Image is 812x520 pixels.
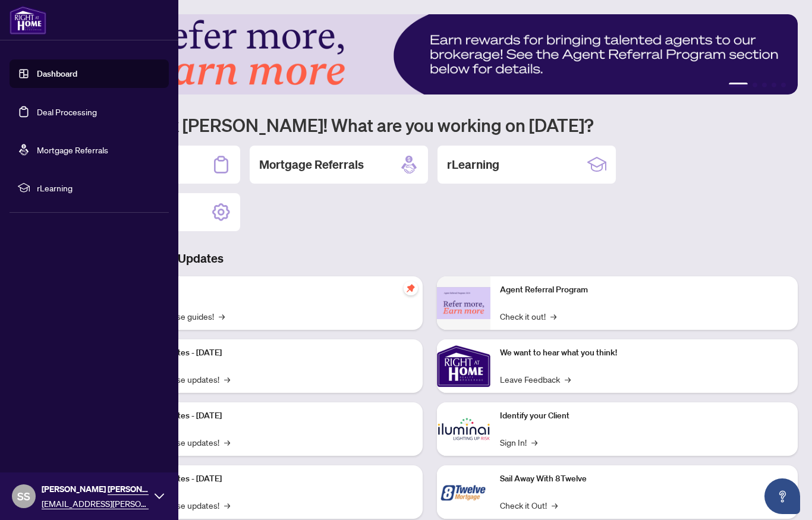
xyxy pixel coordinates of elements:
[500,283,788,297] p: Agent Referral Program
[437,402,490,456] img: Identify your Client
[37,68,77,79] a: Dashboard
[781,83,786,87] button: 5
[125,346,413,360] p: Platform Updates - [DATE]
[37,144,108,155] a: Mortgage Referrals
[10,6,46,34] img: logo
[447,156,499,173] h2: rLearning
[37,106,97,117] a: Deal Processing
[500,499,558,512] a: Check it Out!→
[565,373,571,386] span: →
[125,409,413,423] p: Platform Updates - [DATE]
[404,281,418,295] span: pushpin
[219,310,225,323] span: →
[42,483,149,496] span: [PERSON_NAME]
[224,436,230,449] span: →
[772,83,776,87] button: 4
[550,310,556,323] span: →
[17,488,30,505] span: SS
[125,283,413,297] p: Self-Help
[259,156,364,173] h2: Mortgage Referrals
[62,14,798,94] img: Slide 0
[125,472,413,486] p: Platform Updates - [DATE]
[437,465,490,519] img: Sail Away With 8Twelve
[437,339,490,393] img: We want to hear what you think!
[500,310,556,323] a: Check it out!→
[531,436,537,449] span: →
[224,373,230,386] span: →
[500,373,571,386] a: Leave Feedback→
[552,499,558,512] span: →
[762,83,767,87] button: 3
[500,346,788,360] p: We want to hear what you think!
[729,83,748,87] button: 1
[437,287,490,320] img: Agent Referral Program
[42,498,242,509] chrome_annotation: [EMAIL_ADDRESS][PERSON_NAME][DOMAIN_NAME]
[500,436,537,449] a: Sign In!→
[224,499,230,512] span: →
[500,472,788,486] p: Sail Away With 8Twelve
[62,250,798,267] h3: Brokerage & Industry Updates
[764,478,800,514] button: Open asap
[62,114,798,136] h1: Welcome back [PERSON_NAME]! What are you working on [DATE]?
[500,409,788,423] p: Identify your Client
[753,83,757,87] button: 2
[37,181,160,194] span: rLearning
